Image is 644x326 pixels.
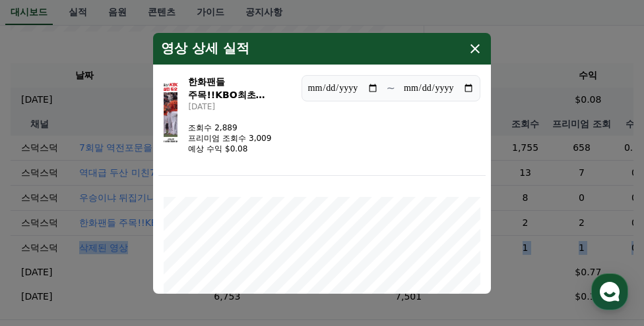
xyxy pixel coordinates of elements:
p: [DATE] [188,101,290,112]
p: 조회수 2,889 [188,122,271,133]
h3: 한화팬들 주목!!KBO최초 200탈삼진듀오탄생임박 [188,75,290,101]
p: ~ [387,80,395,96]
span: 대화 [121,237,137,248]
span: 홈 [42,236,49,247]
p: 예상 수익 $0.08 [188,144,271,154]
a: 설정 [170,217,253,250]
img: 한화팬들 주목!!KBO최초 200탈삼진듀오탄생임박 [164,75,177,154]
p: 프리미엄 조회수 3,009 [188,133,271,144]
span: 설정 [204,236,220,247]
a: 대화 [87,217,170,250]
h4: 영상 상세 실적 [161,41,249,57]
div: modal [153,33,491,294]
a: 홈 [4,217,87,250]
